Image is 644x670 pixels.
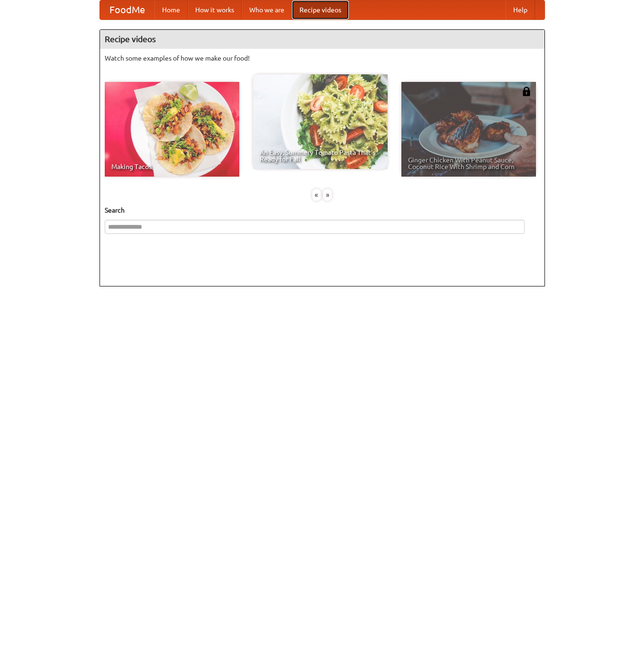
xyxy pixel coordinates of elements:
span: Making Tacos [111,163,233,170]
div: « [312,189,321,201]
a: FoodMe [100,0,154,19]
a: How it works [188,0,242,19]
a: Home [154,0,188,19]
a: Help [506,0,535,19]
span: An Easy, Summery Tomato Pasta That's Ready for Fall [260,149,381,162]
h4: Recipe videos [100,30,544,49]
a: Who we are [242,0,292,19]
a: Recipe videos [292,0,349,19]
h5: Search [105,205,540,215]
div: » [323,189,332,201]
p: Watch some examples of how we make our food! [105,54,540,63]
img: 483408.png [522,87,531,96]
a: Making Tacos [105,82,239,177]
a: An Easy, Summery Tomato Pasta That's Ready for Fall [253,74,388,169]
